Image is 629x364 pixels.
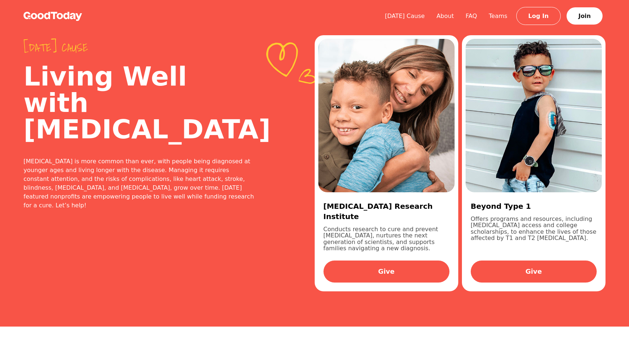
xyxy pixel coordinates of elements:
a: Log In [516,7,561,25]
h2: Living Well with [MEDICAL_DATA] [24,63,256,142]
h3: Beyond Type 1 [471,201,597,211]
a: FAQ [460,12,483,19]
span: [DATE] cause [24,41,256,54]
h3: [MEDICAL_DATA] Research Institute [323,201,449,222]
a: Teams [483,12,513,19]
div: [MEDICAL_DATA] is more common than ever, with people being diagnosed at younger ages and living l... [24,157,256,210]
a: About [431,12,460,19]
a: Join [567,7,603,25]
img: 98cc599f-15f4-4749-b35c-52e3e898fff9.jpg [318,39,455,192]
p: Conducts research to cure and prevent [MEDICAL_DATA], nurtures the next generation of scientists,... [323,226,449,252]
a: Give [323,261,449,283]
a: Give [471,261,597,283]
p: Offers programs and resources, including [MEDICAL_DATA] access and college scholarships, to enhan... [471,216,597,252]
img: 81610b25-9c3a-4c0e-b556-08d4d1243dcb.jpg [466,39,602,192]
img: GoodToday [24,12,82,21]
a: [DATE] Cause [379,12,431,19]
